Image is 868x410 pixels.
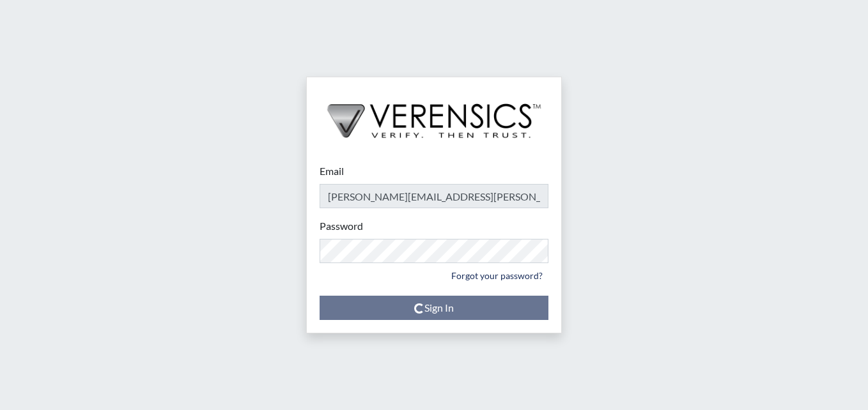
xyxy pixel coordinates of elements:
[320,218,363,234] label: Password
[320,184,548,208] input: Email
[320,163,344,179] label: Email
[446,266,548,285] a: Forgot your password?
[307,77,561,151] img: logo-wide-black.2aad4157.png
[320,296,548,320] button: Sign In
